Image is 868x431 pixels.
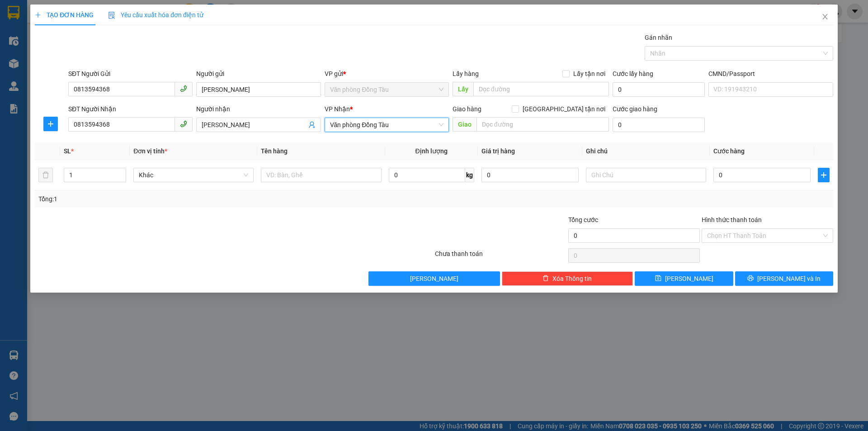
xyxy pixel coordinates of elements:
span: Xóa Thông tin [552,274,592,284]
span: Lấy [453,82,473,96]
span: [PERSON_NAME] và In [757,274,821,284]
h1: DT1208250035 [99,35,157,55]
input: 0 [481,168,579,182]
button: save[PERSON_NAME] [635,271,733,286]
th: Ghi chú [582,142,710,160]
input: Cước lấy hàng [613,82,705,97]
span: [PERSON_NAME] [665,274,713,284]
button: deleteXóa Thông tin [502,271,633,286]
input: Dọc đường [473,82,609,96]
button: printer[PERSON_NAME] và In [735,271,833,286]
span: close [821,13,829,20]
span: Yêu cầu xuất hóa đơn điện tử [108,11,203,19]
span: Giao hàng [453,105,481,113]
span: plus [818,171,829,179]
b: GỬI : Văn phòng Đồng Tàu [11,35,81,80]
input: VD: Bàn, Ghế [261,168,381,182]
span: plus [44,120,57,128]
span: save [655,275,661,282]
span: Giao [453,117,476,132]
label: Hình thức thanh toán [702,216,762,223]
label: Gán nhãn [645,34,672,41]
input: Ghi Chú [586,168,706,182]
div: VP gửi [325,69,449,79]
span: Đơn vị tính [133,147,167,155]
span: SL [64,147,71,155]
span: Định lượng [415,147,448,155]
input: Dọc đường [476,117,609,132]
span: Văn phòng Đồng Tàu [330,118,443,132]
span: phone [180,85,187,92]
button: Close [812,5,838,30]
span: Lấy tận nơi [570,69,609,79]
button: delete [38,168,53,182]
span: Cước hàng [713,147,745,155]
img: icon [108,12,115,19]
div: Người nhận [196,104,321,114]
span: Tên hàng [261,147,288,155]
span: TẠO ĐƠN HÀNG [35,11,94,19]
li: Hotline: 1900888999 [50,3,205,14]
span: [PERSON_NAME] [410,274,458,284]
button: [PERSON_NAME] [368,271,500,286]
div: Người gửi [196,69,321,79]
span: Văn phòng Đồng Tàu [330,83,443,96]
button: plus [818,168,830,182]
label: Cước giao hàng [613,105,657,113]
span: [GEOGRAPHIC_DATA] tận nơi [519,104,609,114]
button: plus [43,117,58,131]
div: SĐT Người Nhận [68,104,193,114]
span: phone [180,120,187,128]
span: VP Nhận [325,105,350,113]
span: Lấy hàng [453,70,479,77]
span: user-add [308,121,316,128]
label: Cước lấy hàng [613,70,653,77]
b: Gửi khách hàng [85,16,170,28]
span: delete [542,275,549,282]
div: Tổng: 1 [38,194,335,204]
span: printer [747,275,754,282]
span: plus [35,12,41,18]
span: Tổng cước [568,216,598,223]
input: Cước giao hàng [613,118,705,132]
span: Khác [139,168,248,182]
span: Giá trị hàng [481,147,515,155]
div: Chưa thanh toán [434,249,567,265]
div: CMND/Passport [708,69,833,79]
div: SĐT Người Gửi [68,69,193,79]
span: kg [465,168,474,182]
